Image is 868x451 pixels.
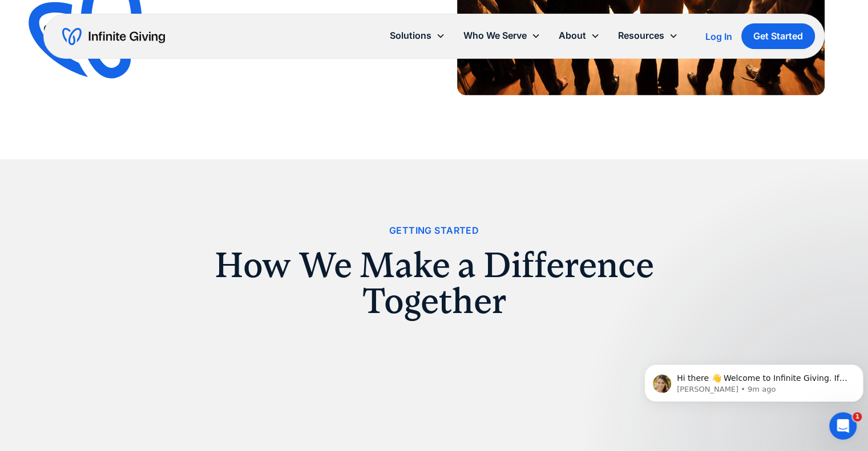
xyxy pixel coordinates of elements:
[142,247,726,319] h2: How We Make a Difference Together
[609,23,687,48] div: Resources
[550,23,609,48] div: About
[618,28,664,43] div: Resources
[454,23,550,48] div: Who We Serve
[62,27,165,46] a: home
[640,340,868,420] iframe: Intercom notifications message
[389,223,479,238] div: Getting Started
[381,23,454,48] div: Solutions
[705,30,732,43] a: Log In
[853,412,862,421] span: 1
[741,23,815,49] a: Get Started
[463,28,527,43] div: Who We Serve
[559,28,586,43] div: About
[390,28,431,43] div: Solutions
[829,412,857,440] iframe: Intercom live chat
[705,32,732,41] div: Log In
